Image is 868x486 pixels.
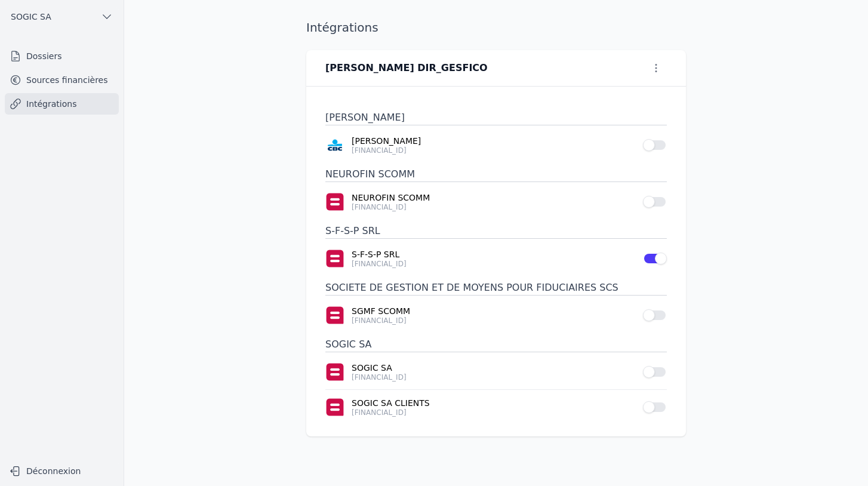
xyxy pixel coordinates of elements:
[306,19,378,36] h1: Intégrations
[325,110,667,125] h3: [PERSON_NAME]
[352,135,636,147] a: [PERSON_NAME]
[325,249,344,268] img: belfius-1.png
[352,259,636,269] p: [FINANCIAL_ID]
[352,192,636,204] a: NEUROFIN SCOMM
[325,337,667,352] h3: SOGIC SA
[352,305,636,317] a: SGMF SCOMM
[325,362,344,382] img: belfius-1.png
[325,398,344,417] img: belfius-1.png
[325,61,488,75] h3: [PERSON_NAME] DIR_GESFICO
[325,281,667,296] h3: SOCIETE DE GESTION ET DE MOYENS POUR FIDUCIAIRES SCS
[352,373,636,382] p: [FINANCIAL_ID]
[352,362,636,374] a: SOGIC SA
[325,306,344,325] img: belfius-1.png
[5,45,119,67] a: Dossiers
[5,7,119,26] button: SOGIC SA
[352,408,636,417] p: [FINANCIAL_ID]
[325,136,344,155] img: CBC_CREGBEBB.png
[352,146,636,155] p: [FINANCIAL_ID]
[352,397,636,409] a: SOGIC SA CLIENTS
[325,224,667,239] h3: S-F-S-P SRL
[325,192,344,211] img: belfius-1.png
[11,11,51,23] span: SOGIC SA
[352,202,636,212] p: [FINANCIAL_ID]
[5,462,119,481] button: Déconnexion
[325,167,667,182] h3: NEUROFIN SCOMM
[5,93,119,115] a: Intégrations
[352,316,636,325] p: [FINANCIAL_ID]
[352,248,636,260] a: S-F-S-P SRL
[5,69,119,91] a: Sources financières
